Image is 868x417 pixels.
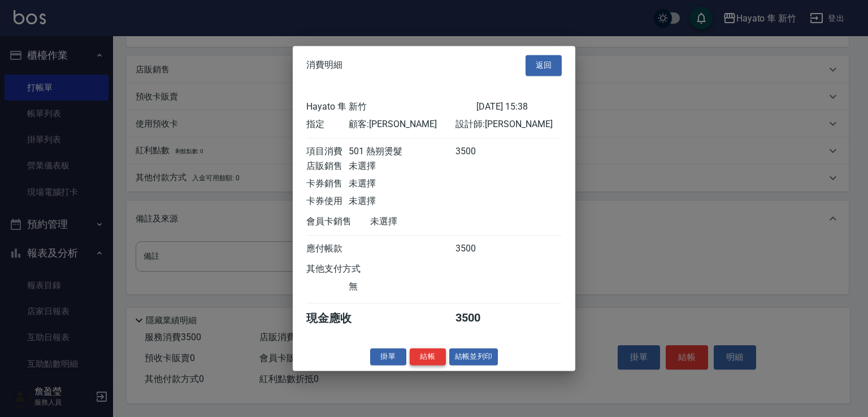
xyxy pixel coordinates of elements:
[410,348,446,366] button: 結帳
[306,196,349,207] div: 卡券使用
[349,196,455,207] div: 未選擇
[349,160,455,172] div: 未選擇
[306,263,392,275] div: 其他支付方式
[349,146,455,158] div: 501 熱朔燙髮
[306,60,342,71] span: 消費明細
[306,119,349,131] div: 指定
[306,216,370,228] div: 會員卡銷售
[455,146,498,158] div: 3500
[349,178,455,190] div: 未選擇
[476,101,562,113] div: [DATE] 15:38
[370,216,476,228] div: 未選擇
[455,119,562,131] div: 設計師: [PERSON_NAME]
[306,146,349,158] div: 項目消費
[526,55,562,76] button: 返回
[349,119,455,131] div: 顧客: [PERSON_NAME]
[306,311,370,326] div: 現金應收
[306,243,349,255] div: 應付帳款
[306,178,349,190] div: 卡券銷售
[449,348,498,366] button: 結帳並列印
[455,243,498,255] div: 3500
[349,281,455,293] div: 無
[370,348,406,366] button: 掛單
[306,101,476,113] div: Hayato 隼 新竹
[306,160,349,172] div: 店販銷售
[455,311,498,326] div: 3500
